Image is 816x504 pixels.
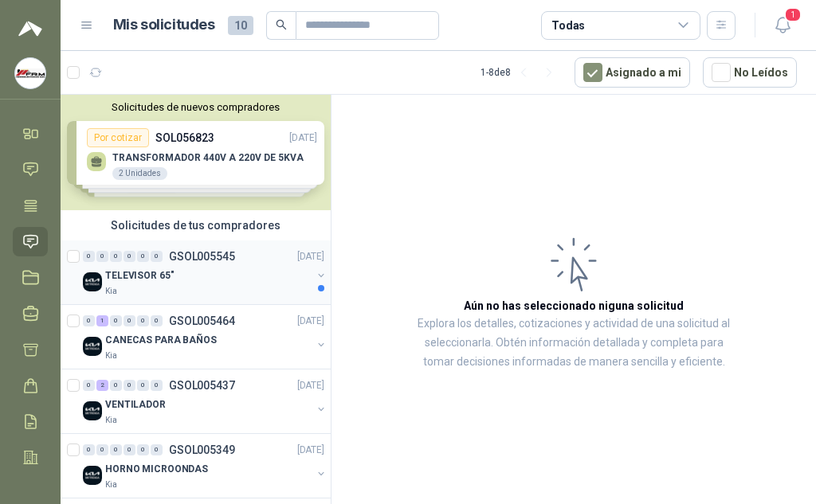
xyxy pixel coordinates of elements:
[61,95,331,210] div: Solicitudes de nuevos compradoresPor cotizarSOL056823[DATE] TRANSFORMADOR 440V A 220V DE 5KVA2 Un...
[124,380,135,391] div: 0
[83,466,102,485] img: Company Logo
[110,251,122,262] div: 0
[113,14,215,37] h1: Mis solicitudes
[110,315,122,326] div: 0
[18,19,42,38] img: Logo peakr
[83,376,328,427] a: 0 2 0 0 0 0 GSOL005437[DATE] Company LogoVENTILADORKia
[83,444,95,455] div: 0
[124,444,135,455] div: 0
[137,315,149,326] div: 0
[297,443,324,458] p: [DATE]
[481,60,562,85] div: 1 - 8 de 8
[151,251,163,262] div: 0
[96,251,108,262] div: 0
[151,444,163,455] div: 0
[96,444,108,455] div: 0
[105,462,208,477] p: HORNO MICROONDAS
[105,333,217,348] p: CANECAS PARA BAÑOS
[83,337,102,356] img: Company Logo
[297,249,324,264] p: [DATE]
[105,479,117,491] p: Kia
[96,315,108,326] div: 1
[228,16,253,35] span: 10
[83,315,95,326] div: 0
[784,7,802,22] span: 1
[276,19,287,30] span: search
[297,314,324,329] p: [DATE]
[83,311,328,362] a: 0 1 0 0 0 0 GSOL005464[DATE] Company LogoCANECAS PARA BAÑOSKia
[83,440,328,491] a: 0 0 0 0 0 0 GSOL005349[DATE] Company LogoHORNO MICROONDASKia
[151,315,163,326] div: 0
[61,210,331,240] div: Solicitudes de tus compradores
[83,380,95,391] div: 0
[110,380,122,391] div: 0
[137,380,149,391] div: 0
[703,57,797,88] button: No Leídos
[137,444,149,455] div: 0
[83,247,328,298] a: 0 0 0 0 0 0 GSOL005545[DATE] Company LogoTELEVISOR 65"Kia
[169,444,235,455] p: GSOL005349
[83,401,102,420] img: Company Logo
[551,17,585,34] div: Todas
[464,297,684,315] h3: Aún no has seleccionado niguna solicitud
[105,397,166,412] p: VENTILADOR
[110,444,122,455] div: 0
[67,101,324,113] button: Solicitudes de nuevos compradores
[411,315,736,372] p: Explora los detalles, cotizaciones y actividad de una solicitud al seleccionarla. Obtén informaci...
[105,285,117,298] p: Kia
[105,268,174,283] p: TELEVISOR 65"
[105,414,117,427] p: Kia
[297,378,324,393] p: [DATE]
[768,11,797,40] button: 1
[169,315,235,326] p: GSOL005464
[105,350,117,362] p: Kia
[83,272,102,291] img: Company Logo
[15,58,45,88] img: Company Logo
[124,251,135,262] div: 0
[124,315,135,326] div: 0
[137,251,149,262] div: 0
[83,251,95,262] div: 0
[151,380,163,391] div: 0
[169,380,235,391] p: GSOL005437
[96,380,108,391] div: 2
[169,251,235,262] p: GSOL005545
[575,57,690,88] button: Asignado a mi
